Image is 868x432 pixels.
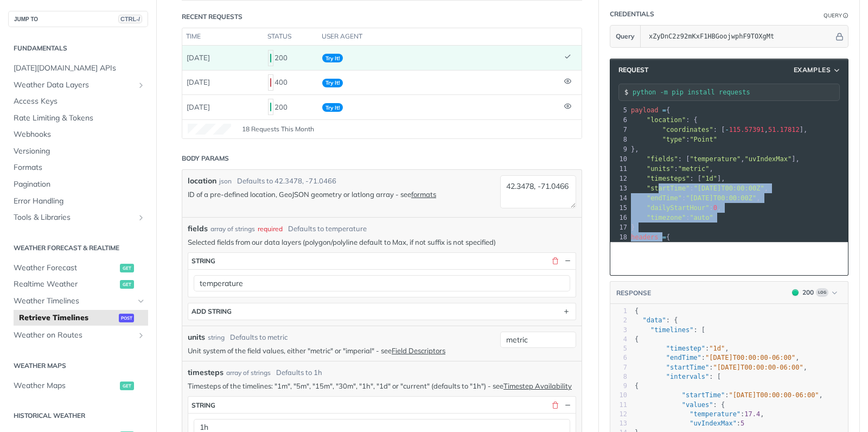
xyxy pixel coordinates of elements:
div: Defaults to metric [230,332,288,343]
a: Formats [8,160,148,176]
span: "[DATE]T00:00:00-06:00" [729,391,819,399]
div: 200 [802,288,814,297]
span: : , [631,165,713,173]
span: : [631,136,717,143]
span: : , [635,354,799,361]
span: "[DATE]T00:00:00Z" [694,185,764,192]
span: 18 Requests This Month [242,124,314,134]
span: Query [616,31,635,41]
a: Versioning [8,143,148,160]
span: Examples [794,65,831,75]
span: 400 [270,78,271,87]
div: 1 [610,307,627,316]
span: Weather Data Layers [14,80,134,91]
span: fields [188,223,208,234]
span: "location" [647,116,686,124]
span: 115.57391 [729,126,764,134]
span: Log [816,288,828,297]
i: Information [843,13,848,18]
span: "[DATE]T00:00:00Z" [686,194,756,202]
a: Rate Limiting & Tokens [8,110,148,126]
a: Field Descriptors [392,346,445,355]
div: 10 [610,391,627,400]
a: Webhooks [8,126,148,143]
div: 9 [610,144,629,154]
span: "endTime" [666,354,701,361]
span: Formats [14,162,145,173]
button: Show subpages for Weather Data Layers [137,81,145,90]
a: Access Keys [8,93,148,110]
button: Hide [563,400,572,410]
span: : [631,214,713,221]
div: json [219,176,232,186]
span: : , [635,391,823,399]
span: "units" [647,165,674,173]
span: : , [635,345,729,352]
span: Versioning [14,146,145,157]
div: 13 [610,183,629,193]
a: formats [411,190,436,199]
span: Weather Timelines [14,296,134,307]
div: 3 [610,326,627,335]
div: Defaults to temperature [288,224,367,234]
button: RESPONSE [616,288,652,298]
span: "coordinates" [662,126,713,134]
span: Realtime Weather [14,279,117,290]
span: "[DATE]T00:00:00-06:00" [713,364,803,371]
div: Defaults to 42.3478, -71.0466 [237,176,336,187]
span: "metric" [678,165,710,173]
span: : , [635,364,807,371]
a: Timestep Availability [503,382,572,390]
span: 200 [270,54,271,62]
span: [DATE] [187,53,210,62]
span: "startTime" [647,185,690,192]
button: Examples [790,65,845,75]
div: 10 [610,154,629,164]
a: Pagination [8,176,148,193]
p: ID of a pre-defined location, GeoJSON geometry or latlong array - see [188,189,495,199]
div: QueryInformation [824,11,848,20]
span: : , [631,194,760,202]
button: 200200Log [787,287,843,298]
div: 12 [610,410,627,419]
button: Delete [550,400,560,410]
div: string [208,333,225,342]
button: Copy to clipboard [616,251,631,267]
span: Pagination [14,179,145,190]
textarea: 42.3478, -71.0466 [500,175,576,208]
div: 12 [610,174,629,183]
label: location [188,175,216,187]
span: 5 [741,420,744,427]
span: - [725,126,729,134]
a: Weather Mapsget [8,378,148,394]
h2: Fundamentals [8,43,148,53]
button: Query [610,26,641,47]
div: 9 [610,382,627,391]
span: "timelines" [650,326,693,334]
div: 17 [610,223,629,232]
a: Tools & LibrariesShow subpages for Tools & Libraries [8,209,148,226]
span: "data" [642,316,666,324]
button: string [188,253,576,269]
span: Rate Limiting & Tokens [14,113,145,124]
span: "timezone" [647,214,686,221]
span: "Point" [690,136,717,143]
span: : [ , ], [631,155,800,163]
a: Weather TimelinesHide subpages for Weather Timelines [8,293,148,309]
span: get [120,264,134,272]
span: { [635,382,639,390]
a: Weather on RoutesShow subpages for Weather on Routes [8,327,148,344]
div: 16 [610,213,629,223]
span: Webhooks [14,129,145,140]
span: { [635,335,639,343]
th: time [182,28,264,46]
span: "dailyStartHour" [647,204,710,212]
div: string [192,257,215,265]
h2: Weather Forecast & realtime [8,243,148,253]
span: { [635,307,639,315]
span: 51.17812 [768,126,800,134]
span: "auto" [690,214,713,221]
div: array of strings [226,368,271,378]
button: Hide [834,31,845,42]
span: Try It! [322,103,343,112]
